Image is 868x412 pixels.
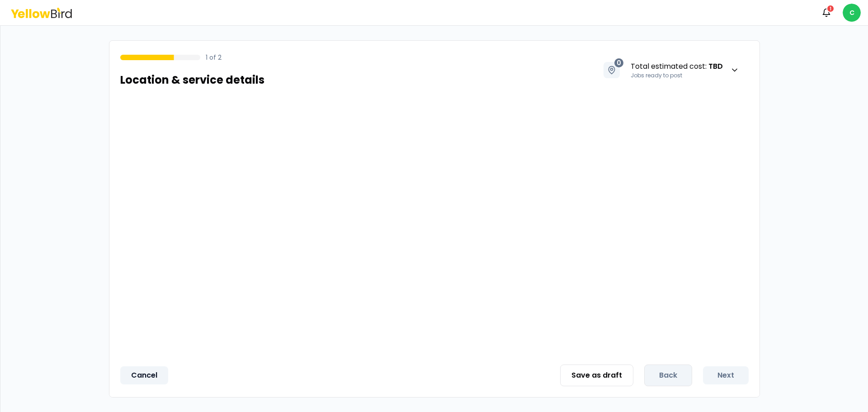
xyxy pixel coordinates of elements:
[708,61,723,71] strong: TBD
[631,72,682,79] span: Jobs ready to post
[843,4,861,22] span: C
[206,53,222,62] p: 1 of 2
[631,61,723,72] span: Total estimated cost :
[817,4,835,22] button: 1
[560,365,633,386] button: Save as draft
[594,52,749,89] button: 0Total estimated cost: TBDJobs ready to post
[120,73,264,87] h1: Location & service details
[826,5,835,13] div: 1
[120,366,168,384] button: Cancel
[614,58,623,67] span: 0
